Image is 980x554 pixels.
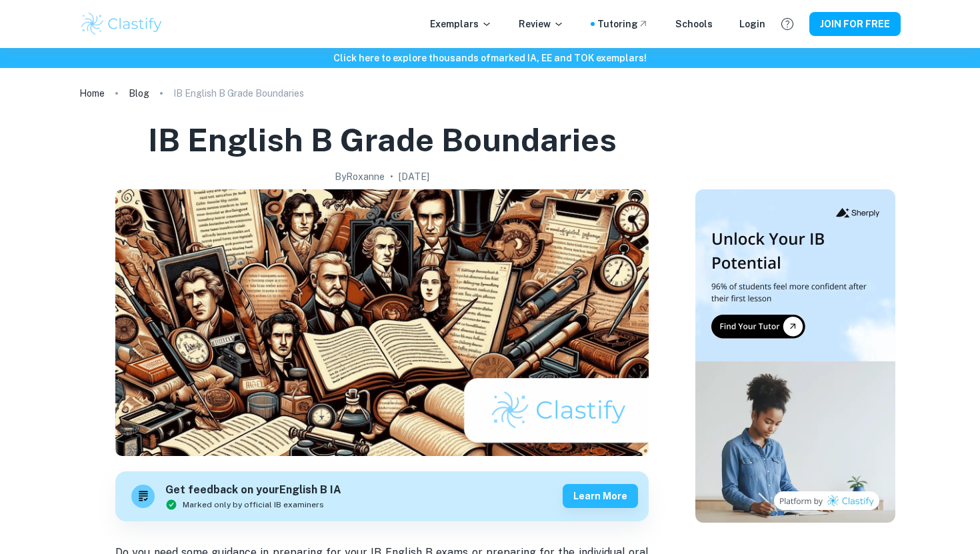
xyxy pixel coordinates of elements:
p: • [390,169,393,184]
span: Marked only by official IB examiners [183,499,324,511]
a: Schools [675,17,713,31]
h2: [DATE] [399,169,429,184]
h2: By Roxanne [335,169,385,184]
a: Tutoring [597,17,649,31]
a: Blog [129,84,149,103]
img: Thumbnail [695,189,895,523]
p: Exemplars [430,17,492,31]
button: Learn more [563,484,638,508]
button: Help and Feedback [776,13,799,35]
a: Login [739,17,765,31]
img: IB English B Grade Boundaries cover image [115,189,649,456]
h6: Get feedback on your English B IA [165,482,341,499]
p: IB English B Grade Boundaries [173,86,304,101]
a: Home [79,84,105,103]
p: Review [519,17,564,31]
button: JOIN FOR FREE [809,12,901,36]
a: Get feedback on yourEnglish B IAMarked only by official IB examinersLearn more [115,471,649,521]
img: Clastify logo [79,11,164,37]
h6: Click here to explore thousands of marked IA, EE and TOK exemplars ! [3,51,977,65]
h1: IB English B Grade Boundaries [148,119,617,161]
